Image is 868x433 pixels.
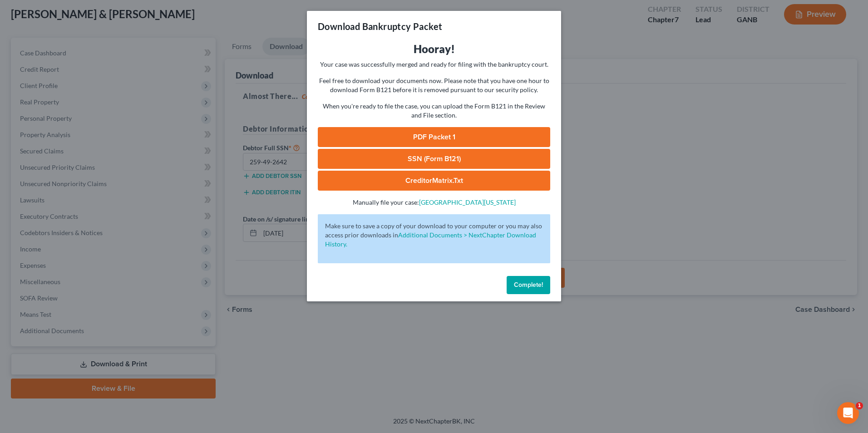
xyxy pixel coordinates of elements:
p: Make sure to save a copy of your download to your computer or you may also access prior downloads in [325,221,543,249]
span: Complete! [514,281,543,289]
a: [GEOGRAPHIC_DATA][US_STATE] [419,198,516,206]
p: When you're ready to file the case, you can upload the Form B121 in the Review and File section. [318,102,550,120]
a: PDF Packet 1 [318,127,550,147]
a: CreditorMatrix.txt [318,171,550,191]
a: Additional Documents > NextChapter Download History. [325,231,536,248]
span: 1 [856,402,863,409]
button: Complete! [507,276,550,294]
h3: Hooray! [318,42,550,56]
p: Your case was successfully merged and ready for filing with the bankruptcy court. [318,60,550,69]
iframe: Intercom live chat [837,402,859,424]
p: Manually file your case: [318,198,550,207]
a: SSN (Form B121) [318,149,550,169]
p: Feel free to download your documents now. Please note that you have one hour to download Form B12... [318,76,550,94]
h3: Download Bankruptcy Packet [318,20,442,33]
